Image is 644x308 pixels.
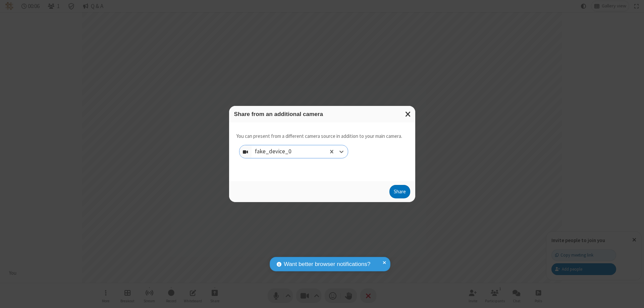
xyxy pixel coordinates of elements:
div: fake_device_0 [255,148,303,156]
p: You can present from a different camera source in addition to your main camera. [236,132,402,140]
button: Share [389,185,410,198]
h3: Share from an additional camera [234,111,410,117]
span: Want better browser notifications? [284,260,370,269]
button: Close modal [401,106,415,122]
